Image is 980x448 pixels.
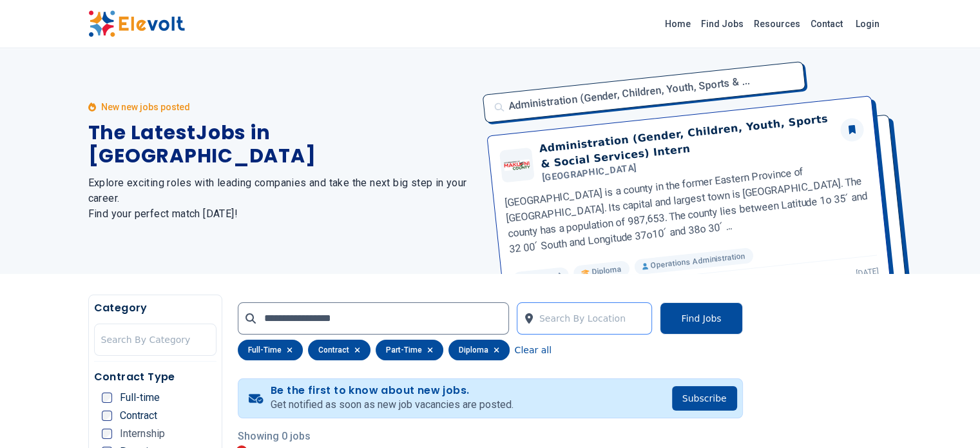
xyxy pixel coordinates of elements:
[749,14,805,34] a: Resources
[805,14,848,34] a: Contact
[102,411,112,421] input: Contract
[101,101,190,113] p: New new jobs posted
[120,429,165,439] span: Internship
[660,14,696,34] a: Home
[238,429,743,444] p: Showing 0 jobs
[88,121,475,168] h1: The Latest Jobs in [GEOGRAPHIC_DATA]
[88,175,475,222] h2: Explore exciting roles with leading companies and take the next big step in your career. Find you...
[271,384,514,397] h4: Be the first to know about new jobs.
[376,340,443,360] div: part-time
[696,14,749,34] a: Find Jobs
[308,340,370,360] div: contract
[916,386,980,448] iframe: Chat Widget
[94,300,216,316] h5: Category
[515,340,552,360] button: Clear all
[271,397,514,413] p: Get notified as soon as new job vacancies are posted.
[102,429,112,439] input: Internship
[672,386,737,411] button: Subscribe
[448,340,510,360] div: diploma
[102,393,112,403] input: Full-time
[238,340,303,360] div: full-time
[120,411,157,421] span: Contract
[848,11,887,37] a: Login
[88,10,185,37] img: Elevolt
[94,369,216,385] h5: Contract Type
[660,302,742,335] button: Find Jobs
[120,393,160,403] span: Full-time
